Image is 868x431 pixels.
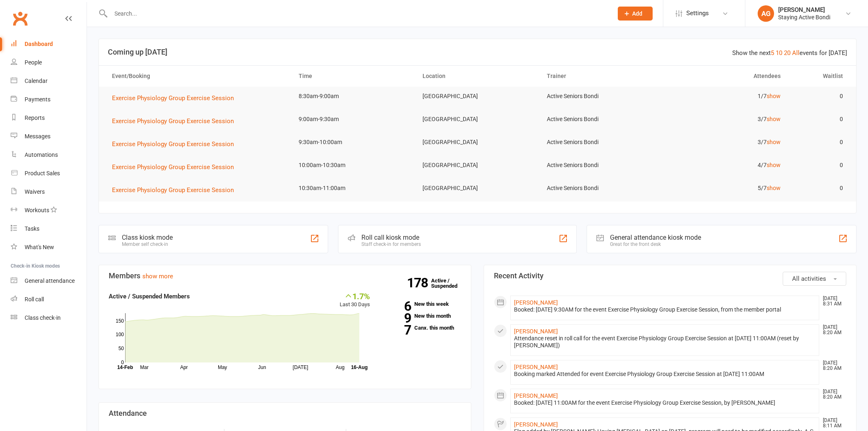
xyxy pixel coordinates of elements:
[610,234,701,241] div: General attendance kiosk mode
[25,78,48,84] div: Calendar
[122,241,173,247] div: Member self check-in
[109,409,461,417] h3: Attendance
[11,35,87,53] a: Dashboard
[112,116,240,126] button: Exercise Physiology Group Exercise Session
[783,272,846,286] button: All activities
[788,66,850,87] th: Waitlist
[25,151,58,158] div: Automations
[664,66,788,87] th: Attendees
[788,156,850,175] td: 0
[767,185,781,191] a: show
[291,133,416,152] td: 9:30am-10:00am
[25,207,49,213] div: Workouts
[112,139,240,149] button: Exercise Physiology Group Exercise Session
[25,244,54,250] div: What's New
[776,49,782,57] a: 10
[539,87,664,106] td: Active Seniors Bondi
[686,4,709,23] span: Settings
[25,314,61,321] div: Class check-in
[514,328,558,335] a: [PERSON_NAME]
[11,309,87,327] a: Class kiosk mode
[407,277,431,289] strong: 178
[382,324,411,336] strong: 7
[291,66,416,87] th: Time
[361,241,421,247] div: Staff check-in for members
[539,133,664,152] td: Active Seniors Bondi
[784,49,790,57] a: 20
[25,41,53,47] div: Dashboard
[11,72,87,90] a: Calendar
[514,421,558,428] a: [PERSON_NAME]
[11,127,87,146] a: Messages
[112,140,234,148] span: Exercise Physiology Group Exercise Session
[11,290,87,309] a: Roll call
[819,296,846,307] time: [DATE] 8:31 AM
[382,313,461,319] a: 9New this month
[112,185,240,195] button: Exercise Physiology Group Exercise Session
[632,10,642,17] span: Add
[819,360,846,371] time: [DATE] 8:20 AM
[112,186,234,194] span: Exercise Physiology Group Exercise Session
[514,335,815,349] div: Attendance reset in roll call for the event Exercise Physiology Group Exercise Session at [DATE] ...
[819,389,846,400] time: [DATE] 8:20 AM
[291,156,416,175] td: 10:00am-10:30am
[291,110,416,129] td: 9:00am-9:30am
[291,179,416,198] td: 10:30am-11:00am
[514,364,558,370] a: [PERSON_NAME]
[142,273,173,280] a: show more
[10,8,30,29] a: Clubworx
[11,164,87,183] a: Product Sales
[494,272,846,280] h3: Recent Activity
[11,90,87,109] a: Payments
[664,110,788,129] td: 3/7
[25,133,50,140] div: Messages
[415,87,539,106] td: [GEOGRAPHIC_DATA]
[819,418,846,429] time: [DATE] 8:11 AM
[25,170,60,177] div: Product Sales
[25,277,75,284] div: General attendance
[415,156,539,175] td: [GEOGRAPHIC_DATA]
[767,139,781,145] a: show
[514,392,558,399] a: [PERSON_NAME]
[664,133,788,152] td: 3/7
[415,110,539,129] td: [GEOGRAPHIC_DATA]
[340,291,370,300] div: 1.7%
[109,293,190,300] strong: Active / Suspended Members
[792,275,826,282] span: All activities
[112,94,234,102] span: Exercise Physiology Group Exercise Session
[778,14,830,21] div: Staying Active Bondi
[539,156,664,175] td: Active Seniors Bondi
[415,133,539,152] td: [GEOGRAPHIC_DATA]
[767,116,781,122] a: show
[382,312,411,324] strong: 9
[112,117,234,125] span: Exercise Physiology Group Exercise Session
[108,8,607,19] input: Search...
[25,188,45,195] div: Waivers
[758,5,774,22] div: AG
[382,300,411,312] strong: 6
[291,87,416,106] td: 8:30am-9:00am
[819,325,846,335] time: [DATE] 8:20 AM
[122,234,173,241] div: Class kiosk mode
[664,156,788,175] td: 4/7
[664,179,788,198] td: 5/7
[11,109,87,127] a: Reports
[539,66,664,87] th: Trainer
[25,96,50,103] div: Payments
[514,299,558,306] a: [PERSON_NAME]
[610,241,701,247] div: Great for the front desk
[25,59,42,66] div: People
[732,48,847,58] div: Show the next events for [DATE]
[788,133,850,152] td: 0
[415,179,539,198] td: [GEOGRAPHIC_DATA]
[25,296,44,303] div: Roll call
[11,220,87,238] a: Tasks
[539,110,664,129] td: Active Seniors Bondi
[788,179,850,198] td: 0
[767,93,781,99] a: show
[382,301,461,307] a: 6New this week
[11,183,87,201] a: Waivers
[415,66,539,87] th: Location
[664,87,788,106] td: 1/7
[340,291,370,309] div: Last 30 Days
